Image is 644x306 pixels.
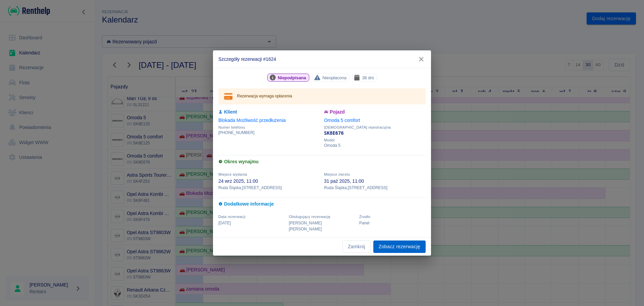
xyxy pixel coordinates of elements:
h6: Okres wynajmu [218,158,426,165]
h2: Szczegóły rezerwacji #1624 [213,50,431,68]
p: Ruda Śląska , [STREET_ADDRESS] [324,185,426,191]
h6: Klient [218,108,320,116]
p: [PHONE_NUMBER] [218,130,320,136]
span: 38 dni [359,74,376,81]
span: Numer telefonu [218,125,320,130]
button: Zamknij [342,241,371,253]
span: Data rezerwacji [218,215,246,219]
span: Żrodło [359,215,370,219]
span: Nieopłacona [320,74,349,81]
a: Omoda 5 comfort [324,118,360,123]
span: Niepodpisana [275,74,309,81]
p: 24 wrz 2025, 11:00 [218,178,320,185]
p: Panel [359,220,426,226]
span: [DEMOGRAPHIC_DATA] rejestracyjna [324,125,426,130]
a: Blokada Możliwość przedłużenia [218,118,286,123]
p: [PERSON_NAME] [PERSON_NAME] [289,220,355,232]
p: SK8E676 [324,130,426,137]
span: Obsługujący rezerwację [289,215,330,219]
a: Zobacz rezerwację [373,241,426,253]
div: Rezerwacja wymaga opłacenia [237,90,292,102]
h6: Pojazd [324,108,426,116]
p: [DATE] [218,220,285,226]
p: 31 paź 2025, 11:00 [324,178,426,185]
p: Ruda Śląska , [STREET_ADDRESS] [218,185,320,191]
p: Omoda 5 [324,142,426,148]
span: Miejsce zwrotu [324,172,350,176]
span: Miejsce wydania [218,172,247,176]
h6: Dodatkowe informacje [218,201,426,208]
span: Model [324,138,426,142]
